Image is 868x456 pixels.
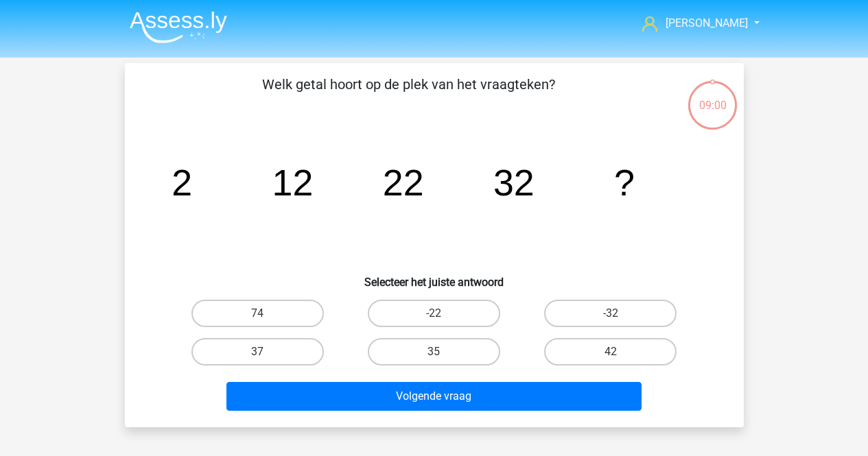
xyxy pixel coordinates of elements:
label: -32 [544,300,677,327]
label: 35 [368,338,500,365]
tspan: 22 [382,162,423,203]
button: Volgende vraag [226,382,642,411]
div: 09:00 [687,80,738,114]
a: [PERSON_NAME] [637,15,749,32]
h6: Selecteer het juiste antwoord [147,265,722,289]
tspan: 32 [493,162,534,203]
label: -22 [368,300,500,327]
tspan: 12 [272,162,313,203]
tspan: ? [614,162,635,203]
tspan: 2 [172,162,192,203]
label: 74 [191,300,324,327]
p: Welk getal hoort op de plek van het vraagteken? [147,74,670,115]
label: 42 [544,338,677,365]
label: 37 [191,338,324,365]
img: Assessly [130,11,227,43]
span: [PERSON_NAME] [666,16,748,29]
